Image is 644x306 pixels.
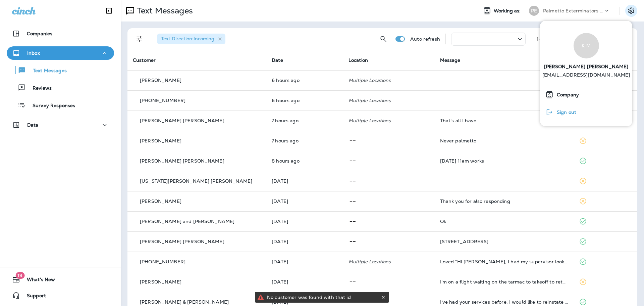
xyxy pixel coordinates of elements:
[7,63,114,77] button: Text Messages
[272,219,338,224] p: Sep 26, 2025 06:45 PM
[272,158,338,164] p: Sep 30, 2025 08:13 AM
[20,293,46,301] span: Support
[7,27,114,40] button: Companies
[140,279,181,285] p: [PERSON_NAME]
[440,57,461,63] span: Message
[540,103,632,121] button: Sign out
[272,57,283,63] span: Date
[440,259,568,264] div: Loved “HI Lindsay, I had my supervisor look at your photo and it does appear to be an american co...
[7,98,114,112] button: Survey Responses
[540,86,632,103] button: Company
[267,292,380,303] div: No customer was found with that id
[529,6,539,16] div: PE
[26,85,52,92] p: Reviews
[543,8,603,13] p: Palmetto Exterminators LLC
[7,273,114,286] button: 19What's New
[140,118,224,123] p: [PERSON_NAME] [PERSON_NAME]
[161,36,214,42] span: Text Direction : Incoming
[272,299,338,305] p: Sep 26, 2025 12:19 PM
[272,78,338,83] p: Sep 30, 2025 10:30 AM
[625,5,637,17] button: Settings
[27,50,40,56] p: Inbox
[272,138,338,143] p: Sep 30, 2025 09:12 AM
[7,81,114,95] button: Reviews
[272,239,338,244] p: Sep 26, 2025 04:32 PM
[377,32,390,46] button: Search Messages
[494,8,522,14] span: Working as:
[410,36,440,42] p: Auto refresh
[272,178,338,184] p: Sep 29, 2025 03:06 PM
[140,199,181,204] p: [PERSON_NAME]
[26,68,67,74] p: Text Messages
[348,118,429,123] p: Multiple Locations
[140,138,181,143] p: [PERSON_NAME]
[272,279,338,285] p: Sep 26, 2025 03:34 PM
[440,279,568,285] div: I'm on a flight waiting on the tarmac to takeoff to return to Charleston. Just let me know when y...
[140,98,185,103] p: [PHONE_NUMBER]
[440,299,568,305] div: I've had your services before. I would like to reinstate them
[7,46,114,60] button: Inbox
[140,299,229,305] p: [PERSON_NAME] & [PERSON_NAME]
[133,32,146,46] button: Filters
[440,158,568,164] div: 10/3 at 11am works
[26,103,75,109] p: Survey Responses
[140,239,224,244] p: [PERSON_NAME] [PERSON_NAME]
[348,57,368,63] span: Location
[157,34,225,44] div: Text Direction:Incoming
[100,4,118,17] button: Collapse Sidebar
[540,26,632,83] a: K M[PERSON_NAME] [PERSON_NAME] [EMAIL_ADDRESS][DOMAIN_NAME]
[27,31,52,36] p: Companies
[440,199,568,204] div: Thank you for also responding
[272,259,338,264] p: Sep 26, 2025 03:53 PM
[272,98,338,103] p: Sep 30, 2025 09:55 AM
[140,178,252,184] p: [US_STATE][PERSON_NAME] [PERSON_NAME]
[440,219,568,224] div: Ok
[140,158,224,164] p: [PERSON_NAME] [PERSON_NAME]
[348,98,429,103] p: Multiple Locations
[20,277,55,285] span: What's New
[544,58,629,72] span: [PERSON_NAME] [PERSON_NAME]
[543,105,630,119] a: Sign out
[140,219,234,224] p: [PERSON_NAME] and [PERSON_NAME]
[27,122,39,128] p: Data
[140,78,181,83] p: [PERSON_NAME]
[348,259,429,264] p: Multiple Locations
[537,36,568,42] div: 1 - 20 of many
[440,138,568,143] div: Never palmetto
[574,33,599,58] div: K M
[7,118,114,132] button: Data
[553,110,576,115] span: Sign out
[543,88,630,101] a: Company
[348,78,429,83] p: Multiple Locations
[133,57,156,63] span: Customer
[134,6,193,16] p: Text Messages
[140,259,185,264] p: [PHONE_NUMBER]
[440,239,568,244] div: 1078 Glenshaw St. North Charleston, SC 29405
[272,199,338,204] p: Sep 29, 2025 02:26 PM
[272,118,338,123] p: Sep 30, 2025 09:26 AM
[542,72,630,83] p: [EMAIL_ADDRESS][DOMAIN_NAME]
[15,272,24,279] span: 19
[553,92,579,98] span: Company
[440,118,568,123] div: That's all I have
[7,289,114,302] button: Support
